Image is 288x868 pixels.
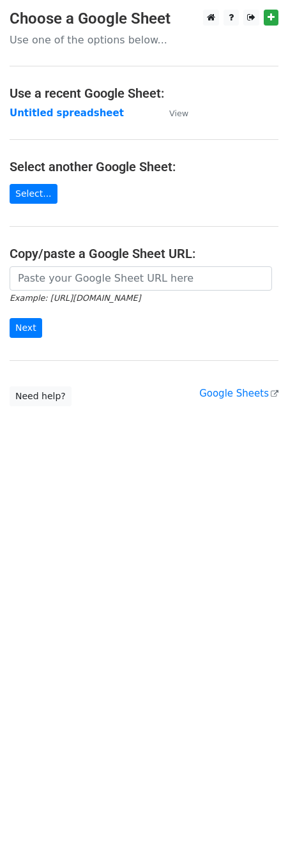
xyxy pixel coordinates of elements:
small: View [169,109,188,118]
p: Use one of the options below... [10,33,278,47]
a: Untitled spreadsheet [10,107,124,119]
a: Need help? [10,386,72,406]
input: Next [10,318,42,338]
a: Google Sheets [199,388,278,399]
h4: Copy/paste a Google Sheet URL: [10,246,278,261]
input: Paste your Google Sheet URL here [10,266,272,291]
small: Example: [URL][DOMAIN_NAME] [10,293,140,303]
a: Select... [10,184,57,204]
a: View [156,107,188,119]
h4: Use a recent Google Sheet: [10,86,278,101]
h4: Select another Google Sheet: [10,159,278,174]
h3: Choose a Google Sheet [10,10,278,28]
